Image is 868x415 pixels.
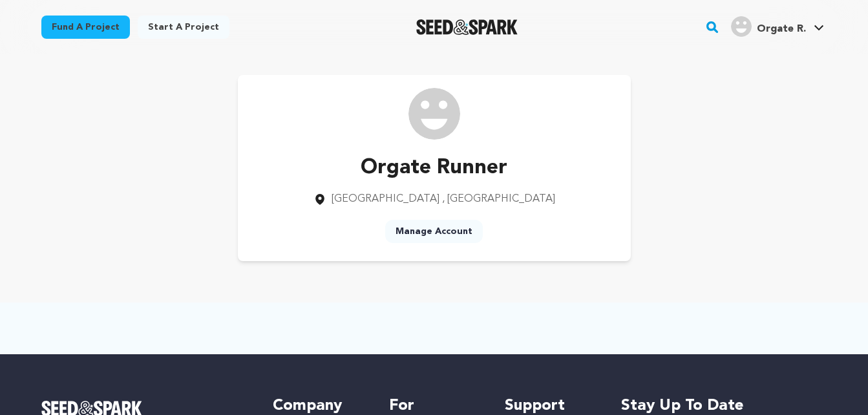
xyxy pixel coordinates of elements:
span: [GEOGRAPHIC_DATA] [332,194,439,204]
img: user.png [731,16,752,37]
div: Orgate R.'s Profile [731,16,806,37]
p: Orgate Runner [313,153,555,184]
img: /img/default-images/user/medium/user.png image [408,88,460,140]
span: Orgate R. [757,24,806,34]
a: Manage Account [385,220,483,243]
a: Orgate R.'s Profile [728,14,827,37]
a: Start a project [138,16,229,39]
a: Fund a project [41,16,130,39]
a: Seed&Spark Homepage [416,19,518,35]
span: Orgate R.'s Profile [728,14,827,41]
img: Seed&Spark Logo Dark Mode [416,19,518,35]
span: , [GEOGRAPHIC_DATA] [442,194,555,204]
